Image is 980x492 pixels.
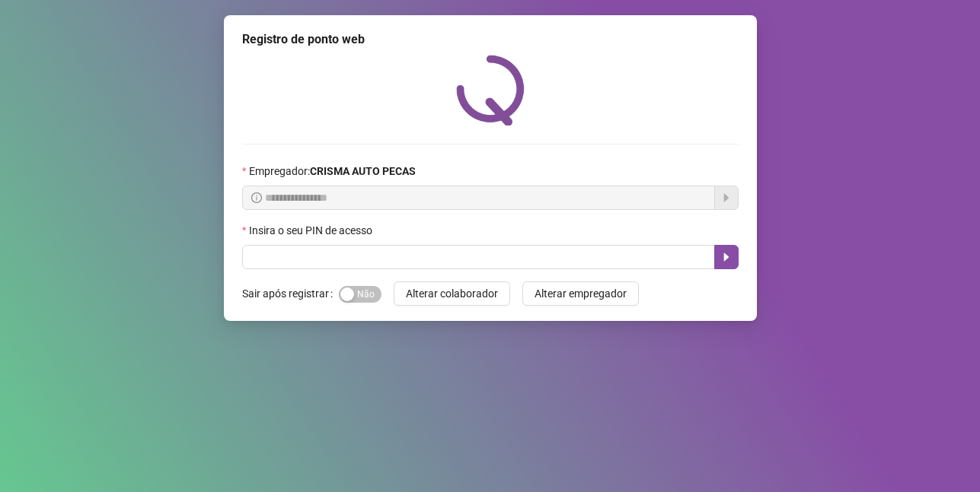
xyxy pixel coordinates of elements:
[251,192,262,203] span: info-circle
[456,55,525,125] img: QRPoint
[522,281,639,306] button: Alterar empregador
[720,251,733,263] span: caret-right
[406,285,498,302] span: Alterar colaborador
[249,163,416,179] span: Empregador :
[242,30,739,49] div: Registro de ponto web
[242,222,382,239] label: Insira o seu PIN de acesso
[394,281,510,306] button: Alterar colaborador
[535,285,627,302] span: Alterar empregador
[310,165,416,177] strong: CRISMA AUTO PECAS
[242,281,339,306] label: Sair após registrar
